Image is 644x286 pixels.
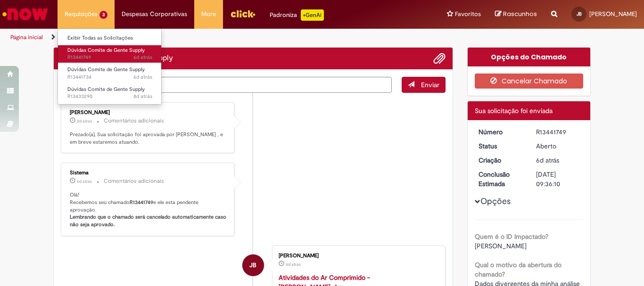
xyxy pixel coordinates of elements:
time: 20/08/2025 16:04:13 [133,93,152,100]
span: [PERSON_NAME] [589,10,637,18]
span: Requisições [65,9,98,19]
small: Comentários adicionais [104,117,164,125]
span: 6d atrás [77,179,92,184]
a: Exibir Todas as Solicitações [58,33,162,43]
dt: Status [471,141,529,151]
ul: Trilhas de página [7,29,422,46]
span: Sua solicitação foi enviada [475,106,553,115]
a: Aberto R13433290 : Dúvidas Comite de Gente Supply [58,84,162,102]
button: Enviar [402,77,446,93]
span: 2d atrás [77,118,92,124]
span: R13441734 [67,74,152,81]
span: Rascunhos [503,9,537,18]
dt: Número [471,127,529,137]
div: R13441749 [536,127,580,137]
span: More [201,9,216,19]
time: 23/08/2025 10:24:51 [286,261,301,267]
b: Lembrando que o chamado será cancelado automaticamente caso não seja aprovado. [70,213,228,228]
img: ServiceNow [1,5,50,24]
img: click_logo_yellow_360x200.png [230,7,256,21]
span: 6d atrás [133,54,152,61]
span: 3 [99,11,107,19]
span: [PERSON_NAME] [475,242,527,250]
div: [DATE] 09:36:10 [536,170,580,188]
time: 23/08/2025 10:16:23 [133,74,152,81]
div: [PERSON_NAME] [70,110,227,115]
a: Aberto R13441734 : Dúvidas Comite de Gente Supply [58,65,162,82]
span: Dúvidas Comite de Gente Supply [67,86,145,93]
span: Dúvidas Comite de Gente Supply [67,47,145,54]
p: +GenAi [301,9,324,21]
span: 8d atrás [133,93,152,100]
span: 6d atrás [133,74,152,81]
div: Aberto [536,141,580,151]
span: Dúvidas Comite de Gente Supply [67,66,145,73]
button: Cancelar Chamado [475,74,584,89]
time: 23/08/2025 10:25:15 [536,156,559,164]
b: Qual o motivo da abertura do chamado? [475,261,561,278]
a: Rascunhos [495,10,537,19]
a: Página inicial [10,33,43,41]
span: 6d atrás [536,156,559,164]
p: Olá! Recebemos seu chamado e ele esta pendente aprovação. [70,191,227,229]
dt: Conclusão Estimada [471,170,529,188]
p: Prezado(a), Sua solicitação foi aprovada por [PERSON_NAME] , e em breve estaremos atuando. [70,131,227,146]
div: Sistema [70,170,227,176]
span: JB [577,11,582,17]
span: Favoritos [455,9,481,19]
textarea: Digite sua mensagem aqui... [61,77,392,93]
a: Aberto R13441749 : Dúvidas Comite de Gente Supply [58,45,162,63]
span: R13433290 [67,93,152,100]
span: Despesas Corporativas [122,9,187,19]
div: Padroniza [270,9,324,21]
b: R13441749 [130,199,153,206]
time: 23/08/2025 10:25:16 [133,54,152,61]
button: Adicionar anexos [433,52,446,65]
small: Comentários adicionais [104,177,164,185]
div: [PERSON_NAME] [279,253,436,259]
ul: Requisições [58,28,162,105]
dt: Criação [471,155,529,165]
div: Opções do Chamado [468,48,591,66]
span: 6d atrás [286,261,301,267]
b: Quem é o ID Impactado? [475,232,548,241]
span: R13441749 [67,54,152,61]
span: JB [249,254,256,277]
time: 26/08/2025 16:36:10 [77,118,92,124]
div: 23/08/2025 10:25:15 [536,155,580,165]
time: 23/08/2025 10:25:31 [77,179,92,184]
span: Enviar [421,81,439,89]
div: Juliana Glaudencio Sardinha Barbosa [242,254,264,276]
